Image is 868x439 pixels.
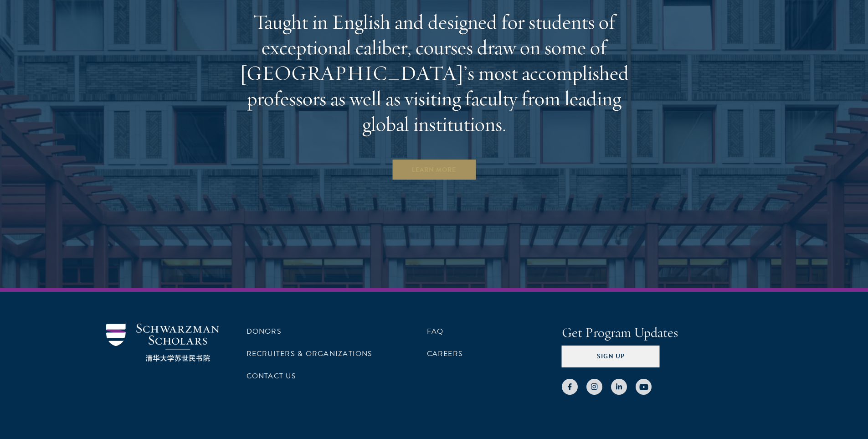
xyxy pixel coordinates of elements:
a: Learn More [391,159,477,181]
button: Sign Up [562,346,660,367]
a: Careers [427,348,463,359]
a: Contact Us [247,371,296,382]
img: Schwarzman Scholars [106,324,219,362]
a: FAQ [427,326,444,337]
a: Donors [247,326,282,337]
a: Recruiters & Organizations [247,348,373,359]
h4: Get Program Updates [562,324,762,342]
h2: Taught in English and designed for students of exceptional caliber, courses draw on some of [GEOG... [222,9,646,137]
